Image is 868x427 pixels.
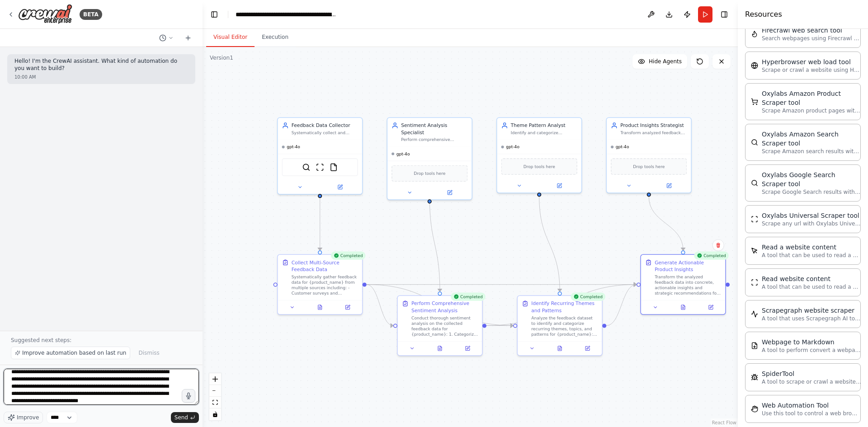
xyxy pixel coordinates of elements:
div: Webpage to Markdown [762,338,861,347]
p: Search webpages using Firecrawl and return the results [762,35,861,42]
img: OxylabsUniversalScraperTool [751,216,758,223]
div: Analyze the feedback dataset to identify and categorize recurring themes, topics, and patterns fo... [531,315,598,337]
button: Improve automation based on last run [11,347,130,359]
button: Start a new chat [181,33,195,43]
p: Use this tool to control a web browser and interact with websites using natural language. Capabil... [762,410,861,417]
div: React Flow controls [209,373,221,420]
div: Oxylabs Google Search Scraper tool [762,170,861,188]
g: Edge from c4d8f6a5-3467-4f2a-a4dd-0fba698f16e0 to 7a3b6842-e5d2-4d3c-93df-4ad38b36e1fb [367,281,393,329]
span: Send [175,414,188,421]
div: Feedback Data Collector [292,122,358,129]
button: Send [171,412,199,423]
div: Collect Multi-Source Feedback Data [292,259,358,272]
img: HyperbrowserLoadTool [751,62,758,69]
button: Open in side panel [699,303,722,311]
div: Conduct thorough sentiment analysis on the collected feedback data for {product_name}: 1. Categor... [411,315,478,337]
button: View output [425,344,454,352]
div: Theme Pattern AnalystIdentify and categorize recurring themes, topics, and patterns across all fe... [496,117,582,193]
button: Visual Editor [206,28,255,47]
div: Completed [571,292,605,300]
div: Systematically collect and compile feedback data from multiple sources including surveys, custome... [292,130,358,136]
h4: Resources [745,9,782,20]
button: Execution [255,28,296,47]
span: gpt-4o [396,151,410,156]
div: CompletedGenerate Actionable Product InsightsTransform the analyzed feedback data into concrete, ... [640,254,726,315]
g: Edge from 3370e5ee-93e6-414b-9b64-183a2562c5d8 to c4d8f6a5-3467-4f2a-a4dd-0fba698f16e0 [316,198,323,250]
div: Sentiment Analysis Specialist [401,122,467,136]
div: Firecrawl web search tool [762,26,861,35]
button: Switch to previous chat [156,33,177,43]
img: SerperDevTool [302,163,310,171]
div: Identify Recurring Themes and Patterns [531,300,598,314]
button: zoom in [209,373,221,385]
div: Web Automation Tool [762,401,861,410]
button: Open in side panel [540,182,579,190]
div: Completed [694,251,729,259]
div: Read a website content [762,243,861,252]
div: SpiderTool [762,369,861,378]
button: fit view [209,397,221,408]
img: ScrapeWebsiteTool [751,279,758,286]
div: BETA [80,9,102,20]
span: Improve [17,414,39,421]
button: Open in side panel [430,188,469,197]
button: Open in side panel [650,182,689,190]
div: Product Insights StrategistTransform analyzed feedback data into concrete, actionable insights an... [606,117,692,193]
p: Scrape or crawl a website using Hyperbrowser and return the contents in properly formatted markdo... [762,66,861,74]
img: FirecrawlSearchTool [751,30,758,38]
img: OxylabsAmazonSearchScraperTool [751,139,758,146]
p: Suggested next steps: [11,337,192,344]
div: Perform Comprehensive Sentiment Analysis [411,300,478,314]
div: Sentiment Analysis SpecialistPerform comprehensive sentiment analysis on collected feedback data,... [387,117,472,200]
div: Product Insights Strategist [620,122,687,129]
g: Edge from c4d8f6a5-3467-4f2a-a4dd-0fba698f16e0 to db3ca53d-2dc2-48a3-8b8b-b425a6807903 [367,281,637,288]
div: CompletedPerform Comprehensive Sentiment AnalysisConduct thorough sentiment analysis on the colle... [397,296,482,356]
div: CompletedIdentify Recurring Themes and PatternsAnalyze the feedback dataset to identify and categ... [517,296,602,356]
p: Scrape Amazon search results with Oxylabs Amazon Search Scraper [762,148,861,155]
g: Edge from 54f65cb5-1723-48e6-b2c8-43ca892c9305 to 7a3b6842-e5d2-4d3c-93df-4ad38b36e1fb [426,197,443,291]
button: Hide left sidebar [208,8,221,21]
button: Open in side panel [576,344,599,352]
button: Open in side panel [321,183,359,191]
p: A tool that can be used to read a website content. [762,283,861,291]
button: Hide Agents [632,54,687,69]
img: OxylabsGoogleSearchScraperTool [751,179,758,187]
img: ScrapeElementFromWebsiteTool [751,247,758,254]
img: SerplyWebpageToMarkdownTool [751,342,758,349]
button: View output [669,303,698,311]
img: Logo [18,4,72,24]
img: SpiderTool [751,374,758,381]
img: StagehandTool [751,405,758,413]
a: React Flow attribution [712,420,736,425]
div: Identify and categorize recurring themes, topics, and patterns across all feedback sources for {p... [511,130,577,136]
div: Completed [331,251,366,259]
g: Edge from 7a3b6842-e5d2-4d3c-93df-4ad38b36e1fb to 47950fbc-8af5-45a6-abca-b7f3c85c3e38 [486,322,513,329]
img: ScrapegraphScrapeTool [751,310,758,318]
div: Version 1 [210,54,233,61]
span: gpt-4o [506,144,519,150]
img: FileReadTool [330,163,338,171]
div: Oxylabs Amazon Product Scraper tool [762,89,861,107]
span: gpt-4o [287,144,300,150]
div: CompletedCollect Multi-Source Feedback DataSystematically gather feedback data for {product_name}... [277,254,363,315]
p: Scrape Amazon product pages with Oxylabs Amazon Product Scraper [762,107,861,114]
span: gpt-4o [616,144,629,150]
button: Click to speak your automation idea [182,389,195,403]
span: Hide Agents [649,58,682,65]
p: A tool that uses Scrapegraph AI to intelligently scrape website content. [762,315,861,322]
button: Dismiss [134,347,164,359]
nav: breadcrumb [236,10,337,19]
span: Drop tools here [414,170,445,177]
g: Edge from 47950fbc-8af5-45a6-abca-b7f3c85c3e38 to db3ca53d-2dc2-48a3-8b8b-b425a6807903 [606,281,637,329]
button: View output [306,303,335,311]
div: Perform comprehensive sentiment analysis on collected feedback data, categorizing responses as po... [401,137,467,142]
span: Improve automation based on last run [22,349,126,357]
img: OxylabsAmazonProductScraperTool [751,98,758,105]
div: Scrapegraph website scraper [762,306,861,315]
div: Systematically gather feedback data for {product_name} from multiple sources including: - Custome... [292,274,358,296]
p: Scrape any url with Oxylabs Universal Scraper [762,220,861,227]
span: Dismiss [138,349,159,357]
div: Oxylabs Amazon Search Scraper tool [762,130,861,148]
p: Hello! I'm the CrewAI assistant. What kind of automation do you want to build? [14,58,188,72]
img: ScrapeWebsiteTool [316,163,324,171]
